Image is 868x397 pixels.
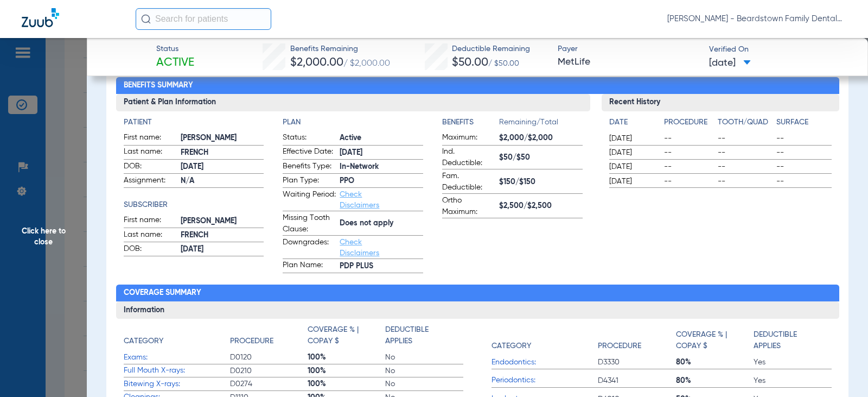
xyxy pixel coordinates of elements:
span: DOB: [124,161,177,174]
span: Waiting Period: [283,189,336,211]
span: Exams: [124,352,230,363]
span: $2,500/$2,500 [499,200,583,212]
h4: Category [124,336,163,347]
app-breakdown-title: Surface [776,117,831,132]
span: -- [664,147,713,158]
span: Active [156,55,194,71]
span: FRENCH [181,147,264,159]
span: FRENCH [181,230,264,241]
h4: Deductible Applies [385,324,457,347]
span: / $2,000.00 [343,59,390,68]
span: First name: [124,215,177,228]
h4: Patient [124,117,264,128]
span: [DATE] [340,147,423,159]
span: First name: [124,132,177,145]
span: -- [776,147,831,158]
h4: Category [492,341,531,352]
app-breakdown-title: Coverage % | Copay $ [676,324,754,356]
h3: Patient & Plan Information [116,94,591,111]
span: -- [718,133,773,144]
span: Benefits Type: [283,161,336,174]
span: PDP PLUS [340,261,423,272]
h4: Procedure [230,336,273,347]
span: 80% [676,375,754,386]
span: 100% [308,366,385,376]
span: -- [776,133,831,144]
span: D0274 [230,379,308,389]
app-breakdown-title: Date [609,117,655,132]
h2: Benefits Summary [116,77,839,94]
span: $2,000/$2,000 [499,133,583,144]
span: Deductible Remaining [452,43,530,55]
span: -- [718,176,773,187]
a: Check Disclaimers [340,191,379,209]
span: Endodontics: [492,357,598,368]
span: PPO [340,175,423,187]
span: -- [664,161,713,172]
h4: Surface [776,117,831,128]
span: Periodontics: [492,375,598,386]
h2: Coverage Summary [116,285,839,302]
span: Yes [754,357,831,368]
span: [DATE] [609,176,655,187]
span: Downgrades: [283,237,336,259]
span: [PERSON_NAME] [181,133,264,144]
span: Full Mouth X-rays: [124,365,230,376]
h4: Procedure [664,117,713,128]
span: Verified On [709,44,851,55]
h4: Deductible Applies [754,329,826,352]
span: Assignment: [124,175,177,188]
h4: Subscriber [124,199,264,211]
span: 100% [308,379,385,389]
span: -- [776,176,831,187]
span: $50/$50 [499,152,583,163]
span: Does not apply [340,218,423,229]
h4: Date [609,117,655,128]
span: In-Network [340,161,423,173]
span: No [385,379,463,389]
span: Effective Date: [283,146,336,159]
span: [DATE] [609,147,655,158]
span: [PERSON_NAME] [181,216,264,227]
h4: Tooth/Quad [718,117,773,128]
app-breakdown-title: Benefits [442,117,499,132]
span: D4341 [598,375,675,386]
span: 80% [676,357,754,368]
span: Status: [283,132,336,145]
span: Benefits Remaining [290,43,390,55]
span: Plan Name: [283,260,336,273]
app-breakdown-title: Coverage % | Copay $ [308,324,385,351]
span: [DATE] [181,244,264,255]
h3: Information [116,301,839,319]
h4: Benefits [442,117,499,128]
span: -- [664,176,713,187]
app-breakdown-title: Category [124,324,230,351]
span: Status [156,43,194,55]
span: -- [776,161,831,172]
span: [DATE] [709,56,751,70]
span: MetLife [558,55,699,69]
span: Bitewing X-rays: [124,379,230,390]
span: Ind. Deductible: [442,146,495,169]
span: $50.00 [452,57,488,68]
h4: Plan [283,117,423,128]
span: Fam. Deductible: [442,171,495,193]
span: N/A [181,175,264,187]
span: -- [718,147,773,158]
span: Plan Type: [283,175,336,188]
app-breakdown-title: Procedure [230,324,308,351]
span: D0210 [230,366,308,376]
app-breakdown-title: Procedure [598,324,675,356]
span: Last name: [124,146,177,159]
span: Remaining/Total [499,117,583,132]
span: -- [664,133,713,144]
span: $150/$150 [499,177,583,188]
span: Last name: [124,229,177,242]
img: Search Icon [141,14,151,24]
h4: Coverage % | Copay $ [676,329,748,352]
span: [DATE] [609,133,655,144]
app-breakdown-title: Procedure [664,117,713,132]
